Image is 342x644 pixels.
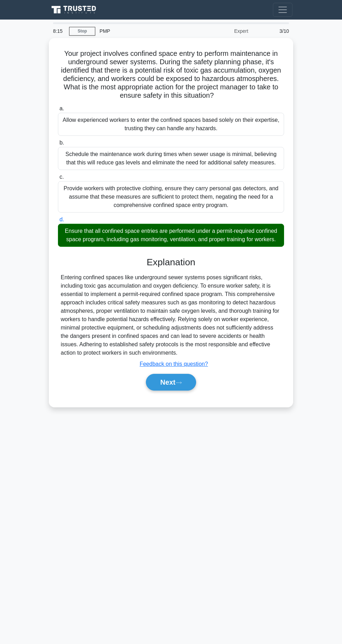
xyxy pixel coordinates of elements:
button: Next [146,374,196,391]
span: c. [59,174,64,180]
div: Allow experienced workers to enter the confined spaces based solely on their expertise, trusting ... [58,113,284,136]
div: Provide workers with protective clothing, ensure they carry personal gas detectors, and assume th... [58,181,284,213]
span: d. [59,216,64,222]
h5: Your project involves confined space entry to perform maintenance in underground sewer systems. D... [57,49,285,100]
div: Expert [191,24,252,38]
div: Ensure that all confined space entries are performed under a permit-required confined space progr... [58,224,284,247]
div: Schedule the maintenance work during times when sewer usage is minimal, believing that this will ... [58,147,284,170]
a: Feedback on this question? [140,361,208,367]
span: b. [59,140,64,146]
div: 8:15 [49,24,69,38]
div: Entering confined spaces like underground sewer systems poses significant risks, including toxic ... [61,273,281,357]
a: Stop [69,27,95,36]
button: Toggle navigation [273,3,292,17]
span: a. [59,105,64,111]
div: PMP [95,24,191,38]
div: 3/10 [252,24,293,38]
h3: Explanation [62,257,280,268]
